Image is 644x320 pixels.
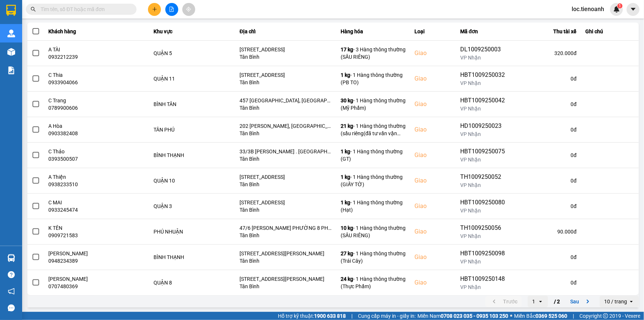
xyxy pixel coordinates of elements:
div: 0 đ [516,75,576,82]
div: 10 / trang [604,298,627,305]
div: 0 đ [516,279,576,286]
strong: 0369 525 060 [535,313,567,319]
span: question-circle [8,271,15,278]
div: 0789900606 [49,104,145,112]
span: 1 kg [341,200,350,205]
div: 0 đ [516,126,576,133]
div: TÂN PHÚ [154,126,231,133]
div: HBT1009250032 [460,71,507,79]
div: HBT1009250148 [460,275,507,283]
button: next page. current page 1 / 2 [566,296,597,307]
div: VP Nhận [460,207,507,214]
th: Hàng hóa [336,23,410,41]
div: VP Nhận [460,283,507,291]
span: ⚪️ [510,314,512,317]
div: VP Nhận [460,181,507,189]
div: Tân Bình [240,79,332,86]
div: Tân Bình [240,232,332,239]
div: 0 đ [516,177,576,184]
div: VP Nhận [460,54,507,61]
div: A TÀI [49,46,145,53]
div: 0938233510 [49,181,145,188]
span: 1 kg [341,149,350,154]
div: VP Nhận [460,156,507,163]
div: QUẬN 8 [154,279,231,286]
div: - 1 Hàng thông thường (GIẤY TỜ) [341,173,406,188]
div: Tân Bình [240,283,332,290]
div: C Thảo [49,148,145,155]
div: 0933904066 [49,79,145,86]
div: C Thia [49,71,145,79]
div: Giao [414,49,451,58]
span: 17 kg [341,47,353,52]
div: [STREET_ADDRESS] [240,71,332,79]
div: [STREET_ADDRESS][PERSON_NAME] [240,250,332,257]
div: - 1 Hàng thông thường (Mỹ Phẩm) [341,97,406,112]
span: 21 kg [341,123,353,129]
div: [STREET_ADDRESS] [240,173,332,181]
div: HD1009250023 [460,122,507,130]
span: / 2 [554,297,560,306]
div: Tân Bình [240,257,332,265]
div: - 1 Hàng thông thường (Hạt) [341,199,406,214]
div: - 1 Hàng thông thường (sầu riêng(đã tư vấn vận chuyển)) [341,122,406,137]
div: QUẬN 5 [154,50,231,57]
div: VP Nhận [460,258,507,265]
th: Loại [410,23,456,41]
div: 47/6 [PERSON_NAME] PHƯỜNG 8 PHÚ NHUẬN [240,224,332,232]
div: - 3 Hàng thông thường (SẦU RIÊNG) [341,46,406,61]
div: - 1 Hàng thông thường (GT) [341,148,406,163]
div: C Trang [49,97,145,104]
button: caret-down [627,3,640,16]
div: BÌNH THẠNH [154,152,231,159]
svg: open [628,299,634,304]
th: Địa chỉ [235,23,336,41]
button: previous page. current page 1 / 2 [485,296,522,307]
div: BÌNH THẠNH [154,253,231,261]
button: file-add [165,3,178,16]
span: plus [152,7,157,12]
div: VP Nhận [460,105,507,112]
span: 10 kg [341,225,353,231]
div: Tân Bình [240,53,332,61]
span: file-add [169,7,174,12]
img: icon-new-feature [613,6,620,13]
div: 0948234389 [49,257,145,265]
div: Tân Bình [240,181,332,188]
span: copyright [603,313,608,319]
div: A Hòa [49,122,145,130]
sup: 1 [617,3,623,8]
div: Giao [414,253,451,262]
div: 1 [532,298,535,305]
div: HBT1009250098 [460,249,507,258]
div: VP Nhận [460,232,507,240]
div: DL1009250003 [460,45,507,54]
div: - 1 Hàng thông thường (Trái Cây) [341,250,406,265]
div: 0 đ [516,202,576,210]
th: Ghi chú [581,23,639,41]
th: Khu vực [149,23,235,41]
div: Giao [414,202,451,211]
div: Giao [414,227,451,236]
span: 1 [619,3,621,8]
span: notification [8,288,15,295]
div: Giao [414,100,451,109]
div: Tân Bình [240,104,332,112]
div: [STREET_ADDRESS] [240,199,332,206]
div: HBT1009250075 [460,147,507,156]
div: 0 đ [516,152,576,159]
div: 320.000 đ [516,50,576,57]
div: 0707480369 [49,283,145,290]
div: A Thiện [49,173,145,181]
span: 1 kg [341,174,350,180]
span: Hỗ trợ kỹ thuật: [278,312,346,320]
div: Giao [414,176,451,185]
span: search [31,7,36,12]
span: caret-down [630,6,637,13]
div: Tân Bình [240,206,332,214]
img: solution-icon [7,67,15,74]
span: Miền Bắc [514,312,567,320]
div: K TÊN [49,224,145,232]
th: Mã đơn [456,23,511,41]
div: TH1009250052 [460,173,507,181]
